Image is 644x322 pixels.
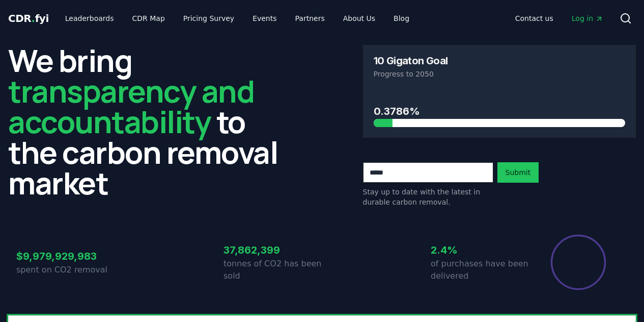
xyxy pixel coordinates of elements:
[8,45,282,198] h2: We bring to the carbon removal market
[335,9,383,28] a: About Us
[385,9,417,28] a: Blog
[374,104,626,119] h3: 0.3786%
[564,9,611,28] a: Log in
[124,9,173,28] a: CDR Map
[507,9,562,28] a: Contact us
[572,13,603,23] span: Log in
[16,264,115,276] p: spent on CO2 removal
[374,56,448,66] h3: 10 Gigaton Goal
[16,249,115,264] h3: $9,979,929,983
[431,242,529,258] h3: 2.4%
[175,9,242,28] a: Pricing Survey
[374,69,626,79] p: Progress to 2050
[8,70,254,142] span: transparency and accountability
[223,258,322,282] p: tonnes of CO2 has been sold
[57,9,122,28] a: Leaderboards
[497,162,539,183] button: Submit
[244,9,285,28] a: Events
[223,242,322,258] h3: 37,862,399
[32,12,35,24] span: .
[8,12,49,24] span: CDR fyi
[287,9,333,28] a: Partners
[507,9,611,28] nav: Main
[363,187,493,207] p: Stay up to date with the latest in durable carbon removal.
[8,11,49,26] a: CDR.fyi
[550,234,607,291] div: Percentage of sales delivered
[431,258,529,282] p: of purchases have been delivered
[57,9,417,28] nav: Main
